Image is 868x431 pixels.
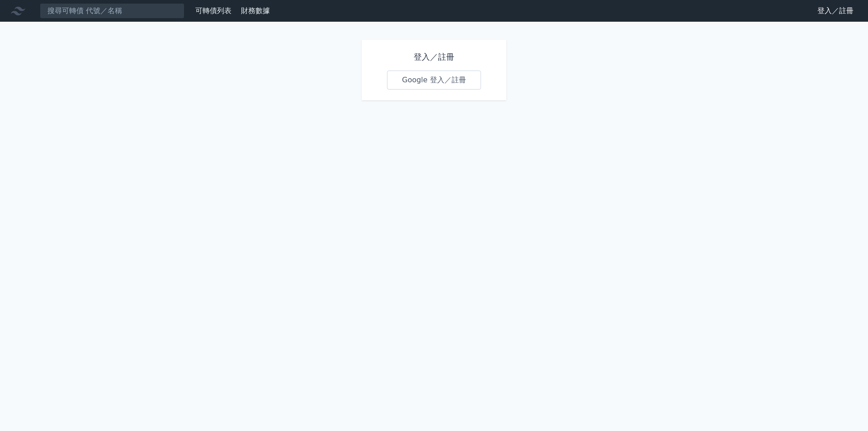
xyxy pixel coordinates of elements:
[810,4,861,18] a: 登入／註冊
[241,6,270,15] a: 財務數據
[387,51,481,63] h1: 登入／註冊
[195,6,231,15] a: 可轉債列表
[387,71,481,90] a: Google 登入／註冊
[40,3,184,19] input: 搜尋可轉債 代號／名稱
